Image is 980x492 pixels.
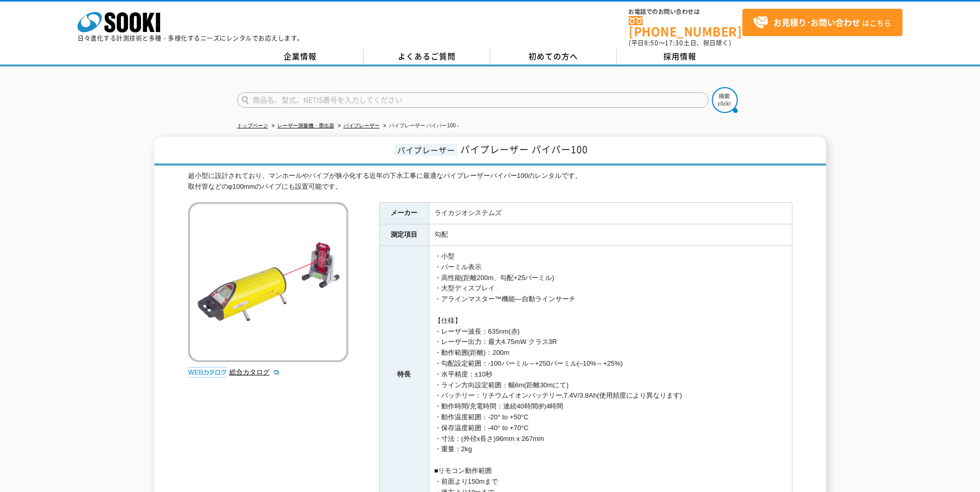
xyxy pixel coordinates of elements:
div: 超小型に設計されており、マンホールやパイプが狭小化する近年の下水工事に最適なパイプレーザーパイパー100のレンタルです。 取付管などのφ100mmのパイプにも設置可能です。 [188,171,792,192]
a: パイプレーザー [344,123,380,128]
a: よくあるご質問 [364,49,490,64]
a: 初めての方へ [490,49,617,64]
a: 企業情報 [237,49,364,64]
span: パイプレーザー [395,144,458,156]
img: btn_search.png [712,87,738,113]
a: 採用情報 [617,49,743,64]
th: メーカー [379,203,429,224]
span: お電話でのお問い合わせは [629,9,742,15]
img: パイプレーザー パイパー100 - [188,202,348,362]
td: 勾配 [429,224,792,246]
span: 初めての方へ [528,51,578,62]
a: お見積り･お問い合わせはこちら [742,9,903,36]
li: パイプレーザー パイパー100 - [381,121,459,132]
td: ライカジオシステムズ [429,203,792,224]
a: トップページ [237,123,268,128]
span: はこちら [753,15,891,30]
a: [PHONE_NUMBER] [629,16,742,37]
span: 17:30 [665,38,683,47]
th: 測定項目 [379,224,429,246]
input: 商品名、型式、NETIS番号を入力してください [237,92,709,108]
strong: お見積り･お問い合わせ [773,16,860,28]
span: 8:50 [644,38,659,47]
img: webカタログ [188,367,227,378]
p: 日々進化する計測技術と多種・多様化するニーズにレンタルでお応えします。 [77,35,304,41]
span: パイプレーザー パイパー100 [460,142,588,156]
a: 総合カタログ [229,368,280,376]
span: (平日 ～ 土日、祝日除く) [629,38,731,47]
a: レーザー測量機・墨出器 [277,123,334,128]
